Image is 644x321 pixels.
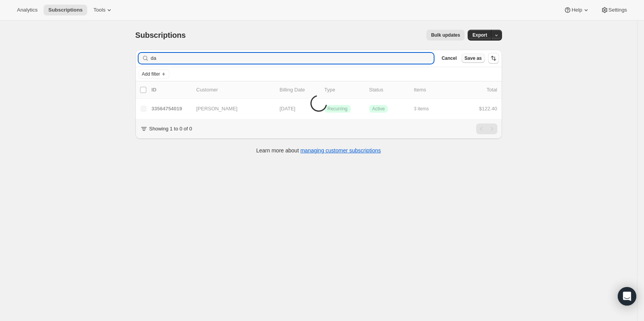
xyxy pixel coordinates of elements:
[571,7,582,13] span: Help
[468,30,492,41] button: Export
[609,7,627,13] span: Settings
[488,53,499,64] button: Sort the results
[300,147,381,154] a: managing customer subscriptions
[135,31,186,39] span: Subscriptions
[93,7,105,13] span: Tools
[44,5,87,15] button: Subscriptions
[48,7,83,13] span: Subscriptions
[476,123,497,134] nav: Pagination
[12,5,42,15] button: Analytics
[559,5,594,15] button: Help
[151,53,434,64] input: Filter subscribers
[256,147,381,154] p: Learn more about
[465,55,482,61] span: Save as
[89,5,118,15] button: Tools
[438,54,460,63] button: Cancel
[618,287,636,306] div: Open Intercom Messenger
[142,71,160,77] span: Add filter
[139,69,169,79] button: Add filter
[441,55,456,61] span: Cancel
[431,32,460,38] span: Bulk updates
[596,5,632,15] button: Settings
[426,30,465,41] button: Bulk updates
[461,54,485,63] button: Save as
[149,125,192,133] p: Showing 1 to 0 of 0
[472,32,487,38] span: Export
[17,7,37,13] span: Analytics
